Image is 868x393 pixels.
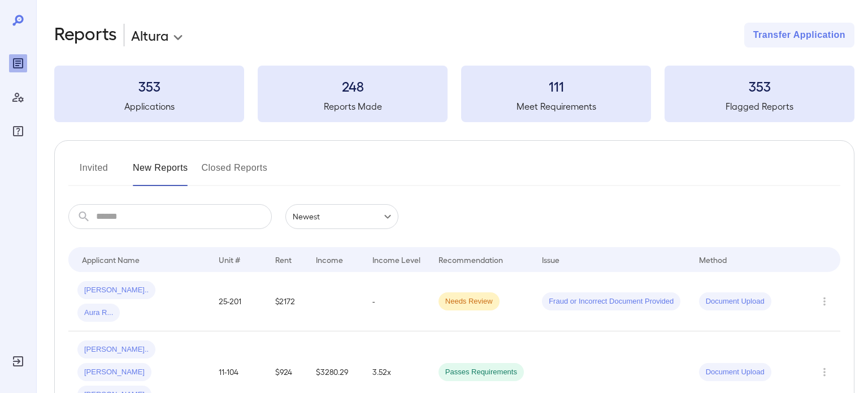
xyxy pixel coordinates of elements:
button: Row Actions [815,363,834,381]
div: Income [316,253,343,266]
span: [PERSON_NAME].. [77,285,155,296]
h3: 248 [258,77,448,95]
div: FAQ [9,122,27,140]
button: New Reports [133,159,188,186]
h5: Reports Made [258,100,448,113]
p: Altura [131,26,168,44]
div: Log Out [9,352,27,370]
h5: Meet Requirements [461,100,651,113]
div: Income Level [372,253,420,266]
div: Newest [285,204,398,229]
td: - [363,272,429,331]
button: Invited [68,159,119,186]
h5: Flagged Reports [665,100,854,113]
button: Transfer Application [744,23,854,47]
h3: 353 [54,77,244,95]
h5: Applications [54,100,244,113]
span: Document Upload [699,367,771,378]
h3: 353 [665,77,854,95]
span: Aura R... [77,308,120,318]
div: Reports [9,54,27,72]
div: Issue [542,253,560,266]
div: Recommendation [439,253,503,266]
td: $2172 [266,272,306,331]
button: Row Actions [815,292,834,310]
div: Method [699,253,727,266]
td: 25-201 [210,272,266,331]
h2: Reports [54,23,117,47]
span: [PERSON_NAME].. [77,344,155,355]
button: Closed Reports [202,159,268,186]
h3: 111 [461,77,651,95]
div: Manage Users [9,88,27,106]
summary: 353Applications248Reports Made111Meet Requirements353Flagged Reports [54,66,854,122]
span: Document Upload [699,296,771,307]
span: [PERSON_NAME] [77,367,151,378]
span: Needs Review [439,296,500,307]
span: Fraud or Incorrect Document Provided [542,296,680,307]
span: Passes Requirements [439,367,524,378]
div: Rent [275,253,293,266]
div: Applicant Name [82,253,140,266]
div: Unit # [219,253,240,266]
